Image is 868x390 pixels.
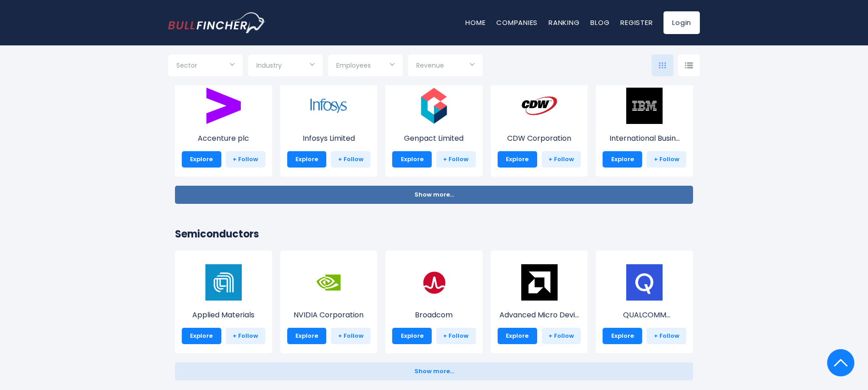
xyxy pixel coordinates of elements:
a: + Follow [331,151,370,168]
input: Selection [176,58,234,74]
p: International Business Machines Corporation [603,133,686,144]
a: Explore [498,151,537,168]
input: Selection [256,58,314,74]
span: Revenue [416,61,444,69]
input: Selection [416,58,474,74]
a: Advanced Micro Devi... [498,281,581,321]
img: icon-comp-grid.svg [659,62,666,69]
a: + Follow [542,328,581,344]
span: Show more... [414,368,454,375]
span: Industry [256,61,282,69]
a: Explore [287,151,327,168]
a: Infosys Limited [287,104,371,144]
a: Explore [287,328,327,344]
img: AMD.png [521,264,558,301]
a: Genpact Limited [392,104,476,144]
img: ACN.png [205,88,242,124]
a: + Follow [436,328,476,344]
input: Selection [336,58,394,74]
a: Explore [498,328,537,344]
a: Explore [392,328,432,344]
img: NVDA.png [310,264,347,301]
img: bullfincher logo [168,12,266,33]
a: + Follow [226,151,265,168]
a: Register [620,18,653,27]
img: QCOM.png [626,264,663,301]
img: CDW.png [521,88,558,124]
p: Advanced Micro Devices [498,310,581,321]
a: Applied Materials [182,281,265,321]
a: Broadcom [392,281,476,321]
p: Accenture plc [182,133,265,144]
a: Accenture plc [182,104,265,144]
img: IBM.png [626,88,663,124]
p: NVIDIA Corporation [287,310,371,321]
p: Genpact Limited [392,133,476,144]
a: + Follow [436,151,476,168]
p: QUALCOMM Incorporated [603,310,686,321]
a: Explore [392,151,432,168]
span: Sector [176,61,197,69]
span: Show more... [414,192,454,198]
img: AMAT.png [205,264,242,301]
a: + Follow [647,328,686,344]
a: NVIDIA Corporation [287,281,371,321]
a: + Follow [331,328,370,344]
a: Explore [603,151,642,168]
p: Infosys Limited [287,133,371,144]
a: Blog [590,18,609,27]
a: + Follow [226,328,265,344]
a: Companies [496,18,538,27]
span: Employees [336,61,371,69]
p: Broadcom [392,310,476,321]
a: Login [663,11,700,34]
p: CDW Corporation [498,133,581,144]
a: CDW Corporation [498,104,581,144]
p: Applied Materials [182,310,265,321]
h2: Semiconductors [175,227,693,242]
button: Show more... [175,362,693,380]
a: Go to homepage [168,12,266,33]
button: Show more... [175,186,693,204]
a: QUALCOMM Incorporat... [603,281,686,321]
img: INFY.png [310,88,347,124]
a: Explore [182,328,221,344]
a: International Busin... [603,104,686,144]
img: AVGO.png [416,264,452,301]
a: Ranking [549,18,579,27]
img: icon-comp-list-view.svg [685,62,693,69]
a: + Follow [647,151,686,168]
a: + Follow [542,151,581,168]
img: G.png [416,88,452,124]
a: Explore [603,328,642,344]
a: Explore [182,151,221,168]
a: Home [465,18,485,27]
